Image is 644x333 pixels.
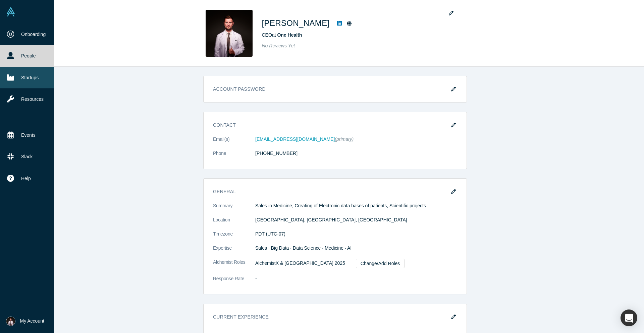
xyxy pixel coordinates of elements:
[255,231,457,238] dd: PDT (UTC-07)
[21,175,31,182] span: Help
[262,17,330,29] h1: [PERSON_NAME]
[20,318,44,325] span: My Account
[213,86,457,97] h3: Account Password
[255,245,352,251] span: Sales · Big Data · Data Science · Medicine · AI
[213,314,448,321] h3: Current Experience
[277,32,302,38] a: One Health
[213,136,255,150] dt: Email(s)
[6,317,44,326] button: My Account
[213,275,255,289] dt: Response Rate
[255,136,335,142] a: [EMAIL_ADDRESS][DOMAIN_NAME]
[206,10,253,57] img: Denis Vurdov's Profile Image
[213,202,255,216] dt: Summary
[255,259,457,268] dd: AlchemistX & [GEOGRAPHIC_DATA] 2025
[262,43,295,48] span: No Reviews Yet
[213,216,255,231] dt: Location
[335,136,354,142] span: (primary)
[6,7,15,16] img: Alchemist Vault Logo
[6,317,15,326] img: Denis Vurdov's Account
[356,259,405,268] a: Change/Add Roles
[213,259,255,275] dt: Alchemist Roles
[255,275,457,282] dd: -
[213,231,255,245] dt: Timezone
[213,245,255,259] dt: Expertise
[255,202,457,209] p: Sales in Medicine, Creating of Electronic data bases of patients, Scientific projects
[255,216,457,223] dd: [GEOGRAPHIC_DATA], [GEOGRAPHIC_DATA], [GEOGRAPHIC_DATA]
[213,188,448,195] h3: General
[262,32,302,38] span: CEO at
[213,122,448,129] h3: Contact
[255,151,298,156] a: [PHONE_NUMBER]
[213,150,255,164] dt: Phone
